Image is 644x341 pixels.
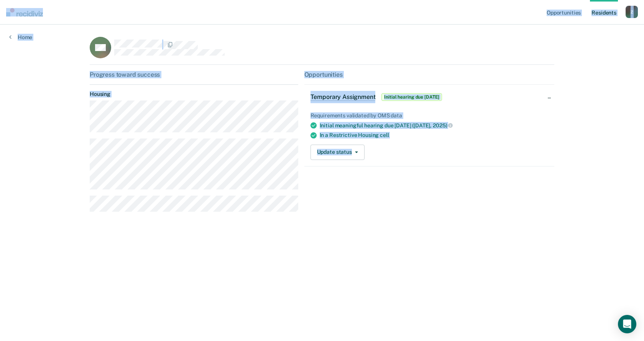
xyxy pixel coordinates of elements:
div: In a Restrictive Housing [320,132,548,138]
span: Temporary Assignment [310,93,376,101]
button: Update status [310,145,365,160]
div: Requirements validated by OMS data [310,112,548,119]
div: Initial meaningful hearing due [DATE] ([DATE], [320,122,548,129]
div: Temporary AssignmentInitial hearing due [DATE] [304,85,554,109]
div: Progress toward success [90,71,298,78]
img: Recidiviz [6,8,43,16]
a: Home [9,34,32,41]
span: cell [380,132,389,138]
dt: Housing [90,91,298,97]
div: Opportunities [304,71,554,78]
button: Z [626,6,638,18]
span: 2025) [433,122,453,128]
div: Open Intercom Messenger [618,315,636,333]
span: Initial hearing due [DATE] [381,93,442,101]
